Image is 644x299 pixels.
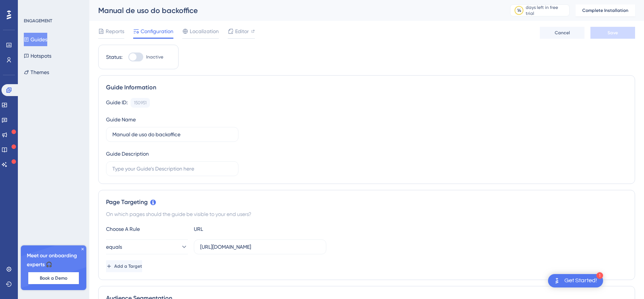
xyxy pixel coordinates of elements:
[235,27,249,36] span: Editor
[28,272,79,284] button: Book a Demo
[112,130,232,139] input: Type your Guide’s Name here
[146,54,163,60] span: Inactive
[576,4,635,16] button: Complete Installation
[582,7,628,13] span: Complete Installation
[106,198,627,207] div: Page Targeting
[564,277,597,285] div: Get Started!
[106,53,122,61] div: Status:
[106,210,627,219] div: On which pages should the guide be visible to your end users?
[106,260,142,272] button: Add a Target
[596,272,603,279] div: 1
[24,33,47,46] button: Guides
[517,7,521,13] div: 14
[552,276,561,285] img: launcher-image-alternative-text
[190,27,219,36] span: Localization
[112,165,232,173] input: Type your Guide’s Description here
[540,27,584,39] button: Cancel
[24,18,52,24] div: ENGAGEMENT
[106,149,149,158] div: Guide Description
[24,49,51,63] button: Hotspots
[200,243,320,251] input: yourwebsite.com/path
[555,30,570,36] span: Cancel
[134,100,147,106] div: 150951
[590,27,635,39] button: Save
[526,4,567,16] div: days left in free trial
[24,66,49,79] button: Themes
[194,225,276,233] div: URL
[106,225,188,233] div: Choose A Rule
[106,242,122,251] span: equals
[40,275,67,281] span: Book a Demo
[106,27,124,36] span: Reports
[106,115,136,124] div: Guide Name
[141,27,173,36] span: Configuration
[106,98,128,108] div: Guide ID:
[548,274,603,287] div: Open Get Started! checklist, remaining modules: 1
[106,239,188,254] button: equals
[608,30,618,36] span: Save
[114,263,142,269] span: Add a Target
[27,251,80,269] span: Meet our onboarding experts 🎧
[106,83,627,92] div: Guide Information
[98,5,491,16] div: Manual de uso do backoffice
